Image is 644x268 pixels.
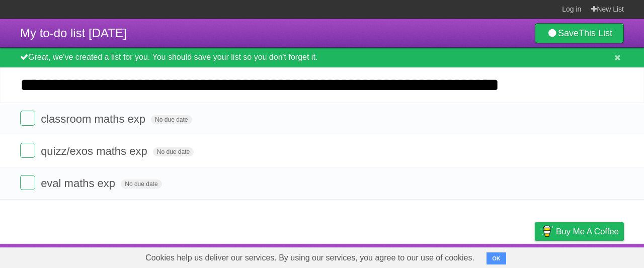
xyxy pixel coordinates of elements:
span: classroom maths exp [41,113,148,125]
a: Developers [434,246,475,265]
label: Done [20,143,35,158]
a: Suggest a feature [560,246,624,265]
span: Buy me a coffee [556,223,619,240]
a: Terms [488,246,510,265]
img: Buy me a coffee [540,223,553,240]
a: About [401,246,422,265]
a: Privacy [522,246,548,265]
b: This List [579,28,612,38]
span: No due date [153,147,194,156]
span: No due date [121,180,162,189]
label: Done [20,175,35,190]
label: Done [20,111,35,126]
a: SaveThis List [535,23,624,43]
span: My to-do list [DATE] [20,26,127,40]
span: Cookies help us deliver our services. By using our services, you agree to our use of cookies. [135,248,485,268]
span: quizz/exos maths exp [41,145,150,157]
button: OK [487,252,506,264]
a: Buy me a coffee [535,222,624,241]
span: eval maths exp [41,177,118,190]
span: No due date [151,115,192,124]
